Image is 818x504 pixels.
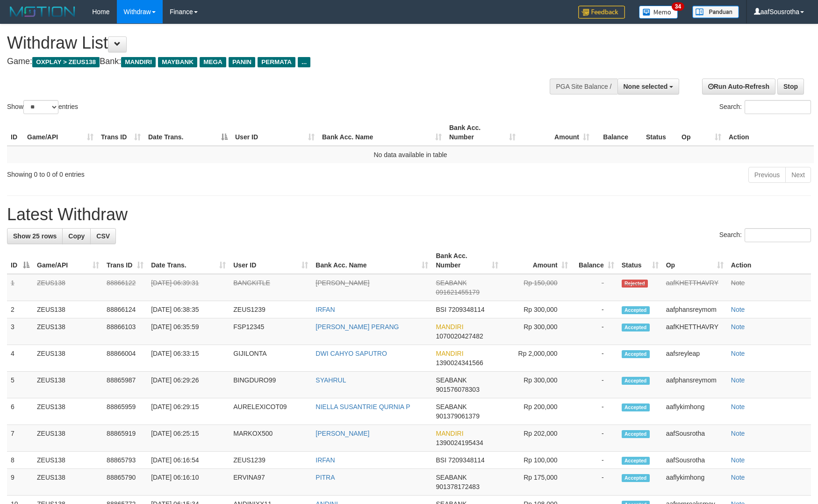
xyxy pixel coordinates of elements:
td: Rp 100,000 [502,452,572,469]
span: Rejected [622,280,648,288]
div: PGA Site Balance / [550,79,617,94]
td: aafphansreymom [662,372,727,398]
td: No data available in table [7,146,814,163]
a: Note [731,350,745,357]
span: Copy 1390024195434 to clipboard [436,439,483,446]
td: ZEUS1239 [230,301,312,318]
span: Accepted [622,403,650,411]
td: 2 [7,301,33,318]
a: Run Auto-Refresh [702,79,775,94]
th: User ID: activate to sort column ascending [231,119,318,146]
span: Copy 1070020427482 to clipboard [436,332,483,340]
span: PANIN [229,57,255,67]
td: [DATE] 06:29:15 [147,398,230,425]
label: Show entries [7,100,78,114]
a: Note [731,456,745,464]
a: Previous [748,167,786,183]
span: Copy 1390024341566 to clipboard [436,359,483,367]
td: - [572,345,618,372]
span: Copy 7209348114 to clipboard [448,306,485,313]
td: - [572,274,618,301]
td: Rp 200,000 [502,398,572,425]
th: Op: activate to sort column ascending [662,247,727,274]
td: Rp 202,000 [502,425,572,452]
td: - [572,425,618,452]
td: BANGKITLE [230,274,312,301]
span: Accepted [622,350,650,358]
td: 88865919 [103,425,147,452]
a: Stop [777,79,804,94]
a: NIELLA SUSANTRIE QURNIA P [316,403,410,410]
span: SEABANK [436,474,466,481]
td: [DATE] 06:16:54 [147,452,230,469]
td: ZEUS138 [33,301,103,318]
a: Note [731,474,745,481]
td: aafphansreymom [662,301,727,318]
td: 88865987 [103,372,147,398]
td: 88866122 [103,274,147,301]
td: 3 [7,318,33,345]
td: [DATE] 06:29:26 [147,372,230,398]
td: aafKHETTHAVRY [662,318,727,345]
th: Bank Acc. Name: activate to sort column ascending [318,119,445,146]
td: aaflykimhong [662,398,727,425]
td: - [572,469,618,496]
a: Note [731,306,745,313]
a: PITRA [316,474,335,481]
td: AURELEXICOT09 [230,398,312,425]
h1: Latest Withdraw [7,205,811,224]
td: ZEUS1239 [230,452,312,469]
td: ZEUS138 [33,425,103,452]
th: Trans ID: activate to sort column ascending [103,247,147,274]
span: Show 25 rows [13,232,57,240]
td: aafsreyleap [662,345,727,372]
th: Status [642,119,678,146]
td: ZEUS138 [33,469,103,496]
th: Balance: activate to sort column ascending [572,247,618,274]
span: Copy 7209348114 to clipboard [448,456,485,464]
div: Showing 0 to 0 of 0 entries [7,166,334,179]
span: Accepted [622,474,650,482]
td: [DATE] 06:35:59 [147,318,230,345]
td: [DATE] 06:39:31 [147,274,230,301]
td: - [572,372,618,398]
th: Game/API: activate to sort column ascending [33,247,103,274]
td: [DATE] 06:25:15 [147,425,230,452]
th: Date Trans.: activate to sort column ascending [147,247,230,274]
th: Status: activate to sort column ascending [618,247,662,274]
span: Accepted [622,324,650,331]
span: MEGA [200,57,226,67]
th: Bank Acc. Number: activate to sort column ascending [445,119,519,146]
span: Copy 901378172483 to clipboard [436,483,479,490]
td: 88866004 [103,345,147,372]
span: BSI [436,306,446,313]
a: [PERSON_NAME] [316,430,369,437]
a: DWI CAHYO SAPUTRO [316,350,387,357]
td: ZEUS138 [33,398,103,425]
span: MANDIRI [436,323,463,331]
a: Note [731,403,745,410]
td: GIJILONTA [230,345,312,372]
td: BINGDURO99 [230,372,312,398]
td: 88866124 [103,301,147,318]
td: FSP12345 [230,318,312,345]
td: ZEUS138 [33,452,103,469]
td: ZEUS138 [33,372,103,398]
span: Copy 901379061379 to clipboard [436,412,479,420]
img: panduan.png [692,6,739,18]
td: 1 [7,274,33,301]
h1: Withdraw List [7,34,536,52]
td: [DATE] 06:16:10 [147,469,230,496]
td: Rp 2,000,000 [502,345,572,372]
span: MANDIRI [121,57,156,67]
td: ZEUS138 [33,318,103,345]
span: Copy 901576078303 to clipboard [436,386,479,393]
th: Trans ID: activate to sort column ascending [97,119,144,146]
a: CSV [90,228,116,244]
input: Search: [745,228,811,242]
span: SEABANK [436,403,466,410]
button: None selected [617,79,680,94]
img: Button%20Memo.svg [639,6,678,19]
th: Balance [593,119,642,146]
td: 5 [7,372,33,398]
